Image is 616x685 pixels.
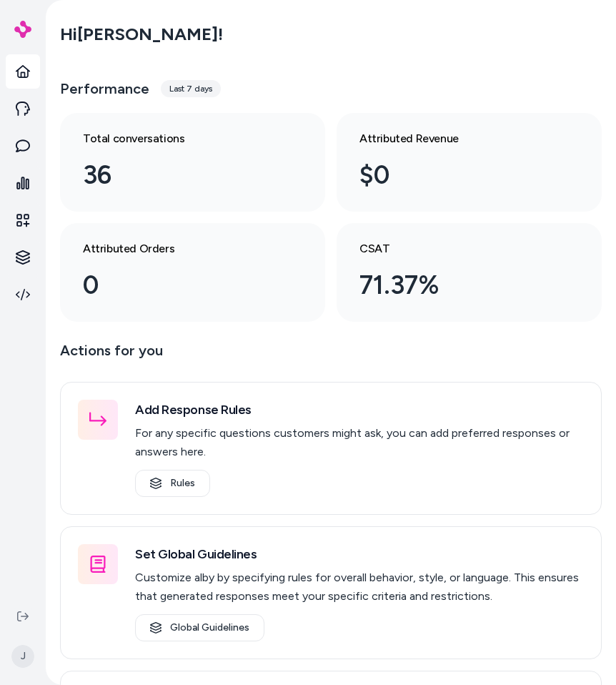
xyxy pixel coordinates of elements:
img: alby Logo [14,21,31,38]
h3: Set Global Guidelines [135,544,584,564]
h2: Hi [PERSON_NAME] ! [60,24,223,45]
h3: Add Response Rules [135,400,584,420]
h3: Attributed Revenue [359,130,556,147]
a: Global Guidelines [135,614,264,641]
span: J [11,645,34,668]
a: Total conversations 36 [60,113,325,212]
div: 71.37% [359,266,556,305]
a: CSAT 71.37% [337,223,602,322]
div: 0 [83,266,279,305]
h3: Total conversations [83,130,279,147]
p: Actions for you [60,339,602,373]
button: J [9,634,37,679]
p: For any specific questions customers might ask, you can add preferred responses or answers here. [135,424,584,461]
h3: Performance [60,79,149,99]
div: Last 7 days [161,80,221,97]
div: $0 [359,156,556,194]
a: Rules [135,470,210,497]
h3: CSAT [359,240,556,257]
p: Customize alby by specifying rules for overall behavior, style, or language. This ensures that ge... [135,568,584,606]
a: Attributed Orders 0 [60,223,325,322]
div: 36 [83,156,279,194]
h3: Attributed Orders [83,240,279,257]
a: Attributed Revenue $0 [337,113,602,212]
